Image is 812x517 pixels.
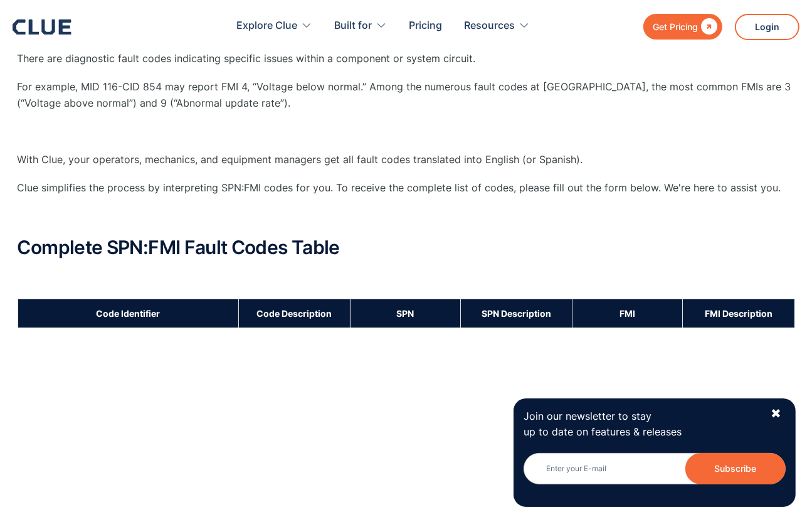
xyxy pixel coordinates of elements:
h2: Complete SPN:FMI Fault Codes Table [18,237,795,258]
input: Subscribe [685,453,786,484]
div: Explore Clue [236,6,312,46]
p: For example, MID 116-CID 854 may report FMI 4, “Voltage below normal.” Among the numerous fault c... [18,79,795,110]
th: FMI Description [683,299,794,328]
a: Login [735,14,799,40]
div:  [698,19,717,35]
th: SPN Description [461,299,572,328]
p: With Clue, your operators, mechanics, and equipment managers get all fault codes translated into ... [18,152,795,168]
div: ✖ [771,406,782,422]
p: ‍ [18,124,795,139]
div: Built for [334,6,387,46]
a: Pricing [409,6,442,46]
input: Enter your E-mail [524,453,786,484]
p: ‍ [18,270,795,286]
div: Explore Clue [236,6,297,46]
div: Resources [464,6,515,46]
th: Code Description [238,299,350,328]
div: Get Pricing [653,19,698,35]
p: Clue simplifies the process by interpreting SPN:FMI codes for you. To receive the complete list o... [18,180,795,196]
th: SPN [350,299,460,328]
p: There are diagnostic fault codes indicating specific issues within a component or system circuit. [18,51,795,67]
p: ‍ [18,208,795,224]
form: Newsletter [524,453,786,497]
th: FMI [572,299,683,328]
div: Resources [464,6,530,46]
div: Built for [334,6,372,46]
th: Code Identifier [18,299,238,328]
a: Get Pricing [643,14,722,40]
p: Join our newsletter to stay up to date on features & releases [524,408,759,440]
